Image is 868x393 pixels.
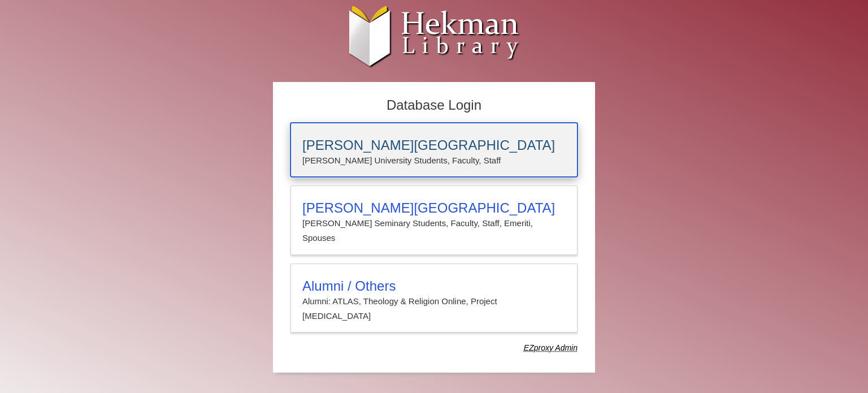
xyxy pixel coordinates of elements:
p: [PERSON_NAME] University Students, Faculty, Staff [302,153,566,168]
h2: Database Login [285,94,583,117]
h3: [PERSON_NAME][GEOGRAPHIC_DATA] [302,200,566,216]
p: [PERSON_NAME] Seminary Students, Faculty, Staff, Emeriti, Spouses [302,216,566,246]
p: Alumni: ATLAS, Theology & Religion Online, Project [MEDICAL_DATA] [302,294,566,324]
a: [PERSON_NAME][GEOGRAPHIC_DATA][PERSON_NAME] University Students, Faculty, Staff [290,123,578,177]
h3: [PERSON_NAME][GEOGRAPHIC_DATA] [302,137,566,153]
dfn: Use Alumni login [524,343,578,352]
h3: Alumni / Others [302,278,566,294]
a: [PERSON_NAME][GEOGRAPHIC_DATA][PERSON_NAME] Seminary Students, Faculty, Staff, Emeriti, Spouses [290,185,578,255]
summary: Alumni / OthersAlumni: ATLAS, Theology & Religion Online, Project [MEDICAL_DATA] [302,278,566,324]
